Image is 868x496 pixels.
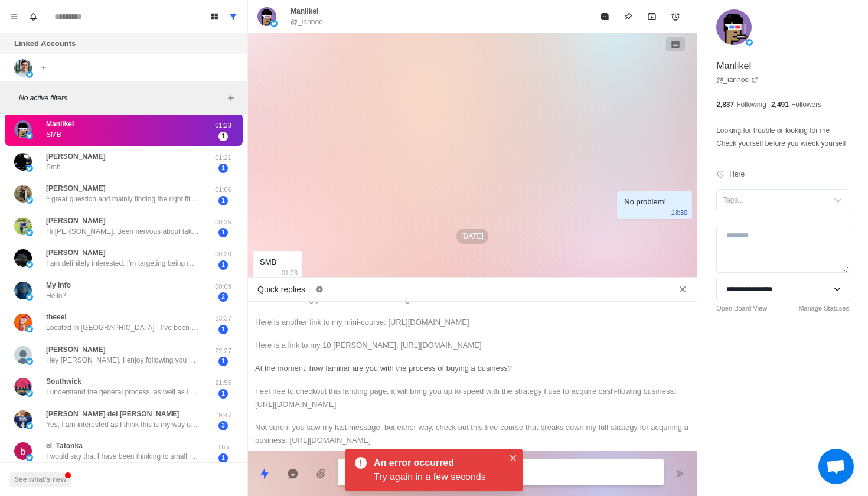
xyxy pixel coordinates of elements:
p: Thu [208,442,238,452]
img: picture [14,410,32,428]
p: 2,837 [716,99,734,110]
p: I understand the general process, as well as I can without ever having purchased a business. My h... [46,387,200,397]
p: 00:09 [208,282,238,292]
p: Hey [PERSON_NAME], I enjoy following you on Twitter - Thx for this thread. I’ve been in medical s... [46,355,200,366]
p: No active filters [19,93,224,103]
img: picture [14,346,32,364]
span: 1 [218,260,228,270]
img: picture [26,325,33,332]
p: 2,491 [771,99,789,110]
p: Here [729,169,745,180]
button: Add filters [224,91,238,105]
p: Linked Accounts [14,38,76,50]
span: 1 [218,389,228,399]
button: Notifications [24,7,43,26]
span: 1 [218,228,228,237]
p: Smb [46,162,61,172]
span: 1 [218,453,228,463]
p: ^ great question and mainly finding the right fit that is somewhat local. I don’t want to lose 10... [46,194,200,204]
p: SMB [46,129,61,140]
p: I am definitely interested. I'm targeting being ready for this in about 8-12 weeks as I finalize ... [46,258,200,269]
p: My Info [46,280,71,291]
img: picture [26,165,33,172]
p: [PERSON_NAME] [46,151,106,162]
img: picture [14,153,32,171]
img: picture [26,390,33,397]
img: picture [26,71,33,78]
img: picture [14,249,32,267]
p: el_Tatonka [46,440,83,451]
button: Reply with AI [281,462,305,485]
button: Show all conversations [224,7,243,26]
button: Add reminder [664,5,687,28]
img: picture [26,261,33,268]
button: Archive [640,5,664,28]
button: Add media [309,462,333,485]
img: picture [270,20,278,27]
div: Try again in a few seconds [374,470,504,484]
p: 01:23 [208,120,238,130]
img: picture [746,39,753,46]
div: Here is a link to my 10 [PERSON_NAME]: [URL][DOMAIN_NAME] [255,339,690,352]
button: Menu [5,7,24,26]
p: 00:25 [208,217,238,227]
div: Feel free to checkout this landing page, it will bring you up to speed with the strategy I use to... [255,385,690,411]
img: picture [14,282,32,299]
img: picture [26,293,33,301]
p: Hi [PERSON_NAME]. Been nervous about taking the plunge. Very interested in getting into the laund... [46,226,200,237]
span: 1 [218,132,228,141]
button: Add account [37,61,51,75]
button: Mark as read [593,5,616,28]
p: Southwick [46,376,81,387]
p: ManlikeI [716,59,752,73]
img: picture [14,120,32,138]
p: 23:37 [208,314,238,324]
p: Hello? [46,291,66,301]
p: ManlikeI [46,119,74,129]
p: 19:47 [208,410,238,420]
p: [PERSON_NAME] [46,344,106,355]
button: Pin [616,5,640,28]
span: 1 [218,164,228,173]
a: Open chat [818,449,854,484]
img: picture [14,185,32,203]
p: [PERSON_NAME] [46,247,106,258]
div: An error occurred [374,456,499,470]
p: I would say that I have been thinking to small. I have had a few side hustles and made a little m... [46,451,200,462]
img: picture [14,442,32,460]
img: picture [26,229,33,236]
img: picture [14,59,32,77]
p: 13:30 [671,206,688,219]
a: @_iannoo [716,74,758,85]
p: [DATE] [456,229,488,244]
img: picture [26,197,33,204]
p: @_iannoo [291,17,323,27]
img: picture [26,132,33,139]
button: Quick replies [253,462,276,485]
p: Quick replies [257,283,305,296]
p: 01:06 [208,185,238,195]
p: Located in [GEOGRAPHIC_DATA] - I’ve been considering starting one for a while But thought buying ... [46,322,200,333]
button: Send message [668,462,692,485]
div: At the moment, how familiar are you with the process of buying a business? [255,362,690,375]
a: Manage Statuses [798,304,849,314]
div: No problem! [624,195,666,208]
div: Here is another link to my mini-course: [URL][DOMAIN_NAME] [255,316,690,329]
p: [PERSON_NAME] [46,183,106,194]
p: [PERSON_NAME] [46,216,106,226]
button: Close [506,451,520,465]
span: 2 [218,292,228,302]
p: 01:23 [282,266,298,279]
button: Close quick replies [673,280,692,299]
button: See what's new [9,472,71,487]
span: 1 [218,325,228,334]
img: picture [26,422,33,429]
img: picture [14,314,32,331]
p: 22:27 [208,346,238,356]
button: Board View [205,7,224,26]
span: 1 [218,357,228,366]
p: 21:55 [208,378,238,388]
img: picture [716,9,752,45]
p: Yes, I am interested as I think this is my way out of the corporate world. [46,419,200,430]
p: Following [736,99,766,110]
